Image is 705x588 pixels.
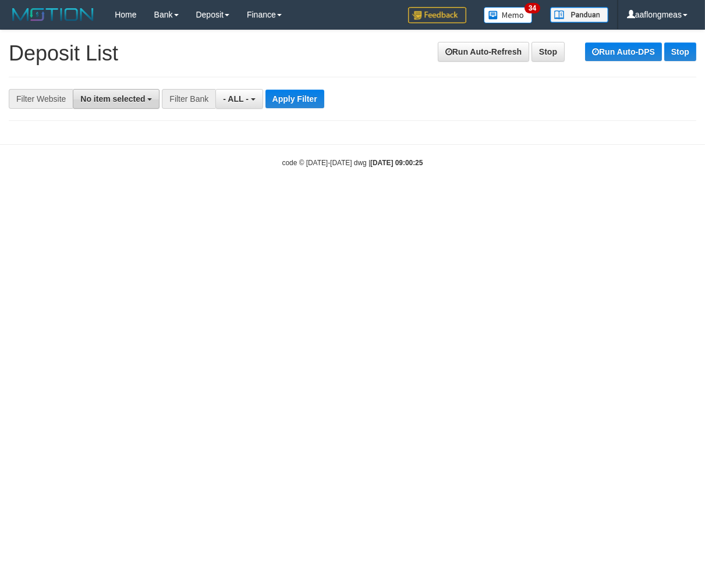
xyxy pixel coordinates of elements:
[80,94,145,104] span: No item selected
[215,89,263,109] button: - ALL -
[9,42,696,65] h1: Deposit List
[223,94,249,104] span: - ALL -
[664,42,696,61] a: Stop
[265,90,324,108] button: Apply Filter
[532,42,565,62] a: Stop
[73,89,160,109] button: No item selected
[9,6,97,23] img: MOTION_logo.png
[370,159,423,167] strong: [DATE] 09:00:25
[550,7,608,23] img: panduan.png
[438,42,529,62] a: Run Auto-Refresh
[162,89,215,109] div: Filter Bank
[408,7,466,23] img: Feedback.jpg
[525,3,540,13] span: 34
[585,42,662,61] a: Run Auto-DPS
[9,89,73,109] div: Filter Website
[484,7,533,23] img: Button%20Memo.svg
[282,159,423,167] small: code © [DATE]-[DATE] dwg |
